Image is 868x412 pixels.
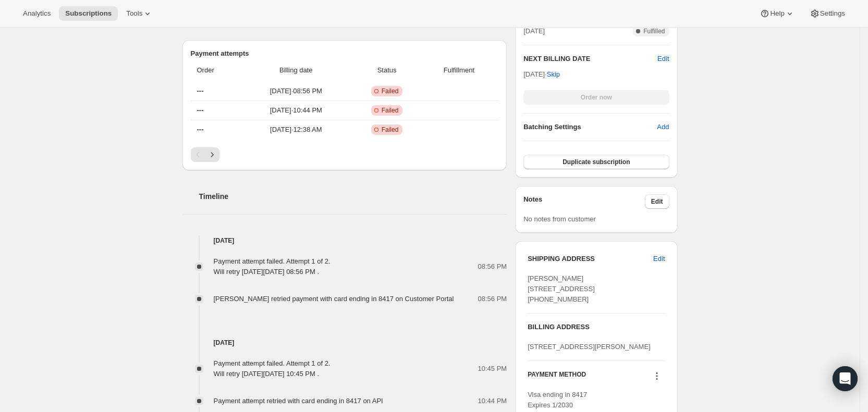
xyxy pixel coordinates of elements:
[382,126,399,134] span: Failed
[120,6,159,21] button: Tools
[653,254,665,264] span: Edit
[523,54,657,64] h2: NEXT BILLING DATE
[645,194,669,209] button: Edit
[651,197,663,206] span: Edit
[17,6,57,21] button: Analytics
[65,9,112,18] span: Subscriptions
[820,9,845,18] span: Settings
[753,6,801,21] button: Help
[214,295,454,303] span: [PERSON_NAME] retried payment with card ending in 8417 on Customer Portal
[528,274,595,303] span: [PERSON_NAME] [STREET_ADDRESS] [PHONE_NUMBER]
[214,256,331,277] div: Payment attempt failed. Attempt 1 of 2. Will retry [DATE][DATE] 08:56 PM .
[528,343,651,351] span: [STREET_ADDRESS][PERSON_NAME]
[214,397,383,405] span: Payment attempt retried with card ending in 8417 on API
[244,105,348,116] span: [DATE] · 10:44 PM
[244,65,348,76] span: Billing date
[803,6,851,21] button: Settings
[382,87,399,95] span: Failed
[523,215,596,223] span: No notes from customer
[244,124,348,135] span: [DATE] · 12:38 AM
[643,27,665,35] span: Fulfilled
[197,126,204,133] span: ---
[197,87,204,95] span: ---
[523,26,545,36] span: [DATE]
[197,106,204,114] span: ---
[426,65,493,76] span: Fulfillment
[528,254,653,264] h3: SHIPPING ADDRESS
[528,391,587,409] span: Visa ending in 8417 Expires 1/2030
[833,366,858,391] div: Open Intercom Messenger
[770,9,784,18] span: Help
[547,69,560,80] span: Skip
[657,122,669,132] span: Add
[528,322,665,332] h3: BILLING ADDRESS
[657,54,669,64] button: Edit
[59,6,118,21] button: Subscriptions
[182,338,507,348] h4: [DATE]
[214,358,331,379] div: Payment attempt failed. Attempt 1 of 2. Will retry [DATE][DATE] 10:45 PM .
[354,65,420,76] span: Status
[563,158,630,166] span: Duplicate subscription
[478,294,507,304] span: 08:56 PM
[191,48,499,59] h2: Payment attempts
[523,122,657,132] h6: Batching Settings
[478,364,507,374] span: 10:45 PM
[541,66,566,83] button: Skip
[199,191,507,202] h2: Timeline
[205,147,219,162] button: Next
[528,370,586,384] h3: PAYMENT METHOD
[478,261,507,272] span: 08:56 PM
[523,155,669,169] button: Duplicate subscription
[191,59,241,82] th: Order
[244,86,348,96] span: [DATE] · 08:56 PM
[647,251,671,267] button: Edit
[126,9,142,18] span: Tools
[382,106,399,115] span: Failed
[651,119,675,135] button: Add
[523,194,645,209] h3: Notes
[23,9,51,18] span: Analytics
[478,396,507,406] span: 10:44 PM
[191,147,499,162] nav: Pagination
[523,70,560,78] span: [DATE] ·
[182,235,507,246] h4: [DATE]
